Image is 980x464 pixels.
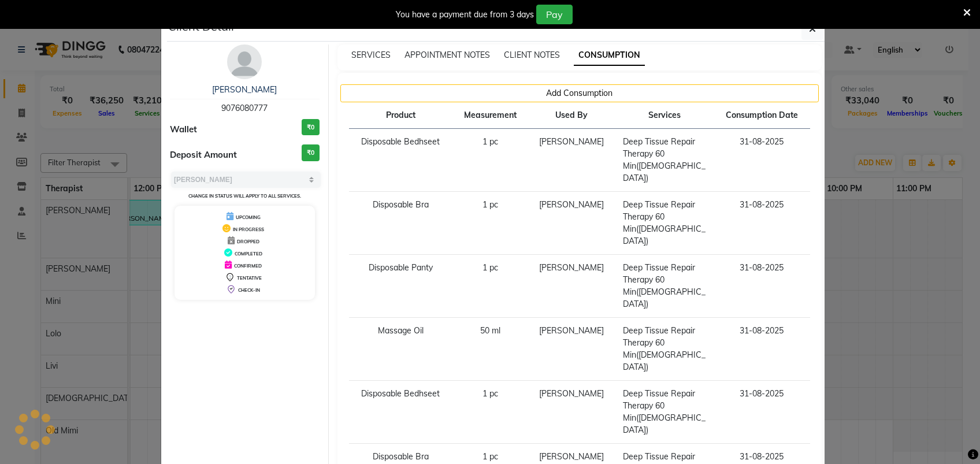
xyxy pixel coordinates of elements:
[616,318,714,381] td: Deep Tissue Repair Therapy 60 Min([DEMOGRAPHIC_DATA])
[616,129,714,192] td: Deep Tissue Repair Therapy 60 Min([DEMOGRAPHIC_DATA])
[212,84,277,95] a: [PERSON_NAME]
[574,45,645,66] span: CONSUMPTION
[238,287,260,293] span: CHECK-IN
[234,263,262,269] span: CONFIRMED
[452,129,527,192] td: 1 pc
[188,193,301,199] small: Change in status will apply to all services.
[349,381,453,444] td: Disposable Bedhseet
[713,255,810,318] td: 31-08-2025
[452,102,527,129] th: Measurement
[170,123,197,136] span: Wallet
[349,129,453,192] td: Disposable Bedhseet
[713,192,810,255] td: 31-08-2025
[237,275,262,281] span: TENTATIVE
[528,255,616,318] td: [PERSON_NAME]
[349,192,453,255] td: Disposable Bra
[713,381,810,444] td: 31-08-2025
[528,102,616,129] th: Used By
[616,381,714,444] td: Deep Tissue Repair Therapy 60 Min([DEMOGRAPHIC_DATA])
[404,50,490,60] span: APPOINTMENT NOTES
[349,318,453,381] td: Massage Oil
[349,255,453,318] td: Disposable Panty
[170,149,237,162] span: Deposit Amount
[616,255,714,318] td: Deep Tissue Repair Therapy 60 Min([DEMOGRAPHIC_DATA])
[351,50,391,60] span: SERVICES
[340,84,819,102] button: Add Consumption
[452,255,527,318] td: 1 pc
[302,119,320,136] h3: ₹0
[528,192,616,255] td: [PERSON_NAME]
[221,103,268,113] span: 9076080777
[452,381,527,444] td: 1 pc
[616,102,714,129] th: Services
[713,102,810,129] th: Consumption Date
[452,318,527,381] td: 50 ml
[396,9,534,21] div: You have a payment due from 3 days
[452,192,527,255] td: 1 pc
[528,318,616,381] td: [PERSON_NAME]
[236,214,261,220] span: UPCOMING
[713,129,810,192] td: 31-08-2025
[528,381,616,444] td: [PERSON_NAME]
[302,144,320,161] h3: ₹0
[528,129,616,192] td: [PERSON_NAME]
[233,227,264,232] span: IN PROGRESS
[227,44,262,79] img: avatar
[349,102,453,129] th: Product
[235,251,262,257] span: COMPLETED
[536,5,573,24] button: Pay
[504,50,560,60] span: CLIENT NOTES
[616,192,714,255] td: Deep Tissue Repair Therapy 60 Min([DEMOGRAPHIC_DATA])
[713,318,810,381] td: 31-08-2025
[237,239,259,244] span: DROPPED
